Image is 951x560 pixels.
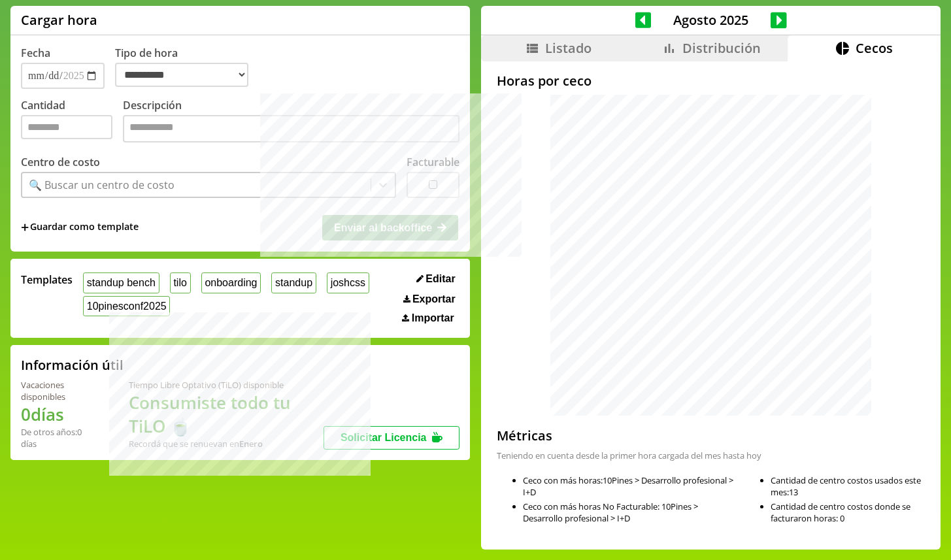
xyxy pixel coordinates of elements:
button: Solicitar Licencia [324,426,459,450]
button: Editar [412,272,459,286]
h1: Consumiste todo tu TiLO 🍵 [129,391,324,438]
li: Cantidad de centro costos usados este mes: 13 [771,474,930,498]
span: Cecos [856,39,893,57]
button: Exportar [399,293,459,306]
h2: Información útil [21,356,124,374]
span: Solicitar Licencia [341,432,427,443]
div: De otros años: 0 días [21,426,97,450]
button: joshcss [327,272,369,293]
div: Tiempo Libre Optativo (TiLO) disponible [129,379,324,391]
input: Cantidad [21,115,112,139]
div: Vacaciones disponibles [21,379,97,403]
button: tilo [170,272,191,293]
span: Editar [425,273,455,285]
span: Importar [412,312,454,324]
li: Ceco con más horas: 10Pines > Desarrollo profesional > I+D [523,474,733,498]
span: +Guardar como template [21,220,139,235]
label: Centro de costo [21,155,100,169]
h2: Métricas [497,427,761,444]
label: Facturable [407,155,459,169]
button: 10pinesconf2025 [83,296,170,316]
textarea: Descripción [123,115,459,142]
li: Cantidad de centro costos donde se facturaron horas: 0 [771,501,930,524]
button: standup bench [83,272,159,293]
button: standup [271,272,316,293]
select: Tipo de hora [115,63,248,87]
span: Agosto 2025 [651,11,771,29]
b: Enero [239,438,263,450]
button: onboarding [201,272,261,293]
span: + [21,220,29,235]
h1: Cargar hora [21,11,97,29]
div: 🔍 Buscar un centro de costo [29,178,175,192]
span: Templates [21,272,73,287]
div: Recordá que se renuevan en [129,438,324,450]
h1: 0 días [21,403,97,426]
label: Cantidad [21,98,123,146]
label: Descripción [123,98,459,146]
span: Listado [545,39,592,57]
label: Tipo de hora [115,46,259,89]
li: Ceco con más horas No Facturable: 10Pines > Desarrollo profesional > I+D [523,501,733,524]
label: Fecha [21,46,50,60]
span: Teniendo en cuenta desde la primer hora cargada del mes hasta hoy [497,450,761,461]
span: Distribución [682,39,761,57]
h2: Horas por ceco [481,72,592,90]
span: Exportar [412,293,456,305]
